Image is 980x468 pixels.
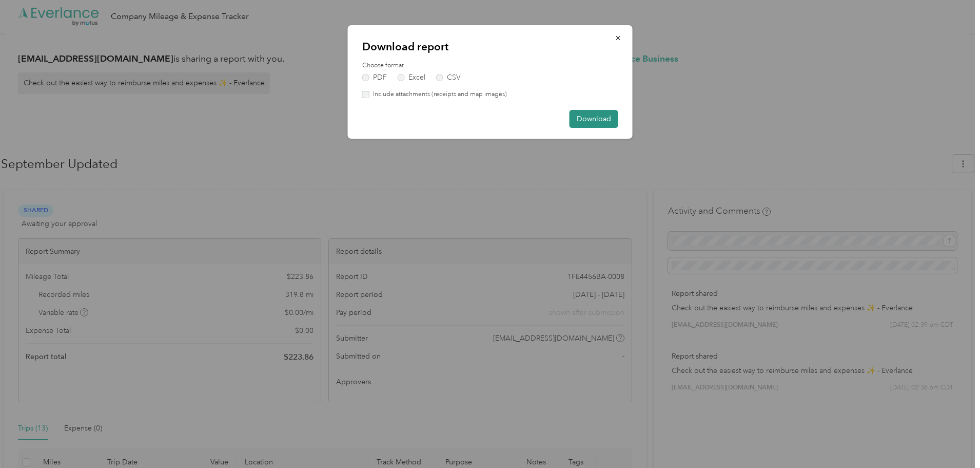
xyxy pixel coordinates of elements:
[570,110,618,128] button: Download
[362,61,618,70] label: Choose format
[362,74,387,81] label: PDF
[369,90,507,99] label: Include attachments (receipts and map images)
[362,40,618,54] p: Download report
[398,74,425,81] label: Excel
[436,74,461,81] label: CSV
